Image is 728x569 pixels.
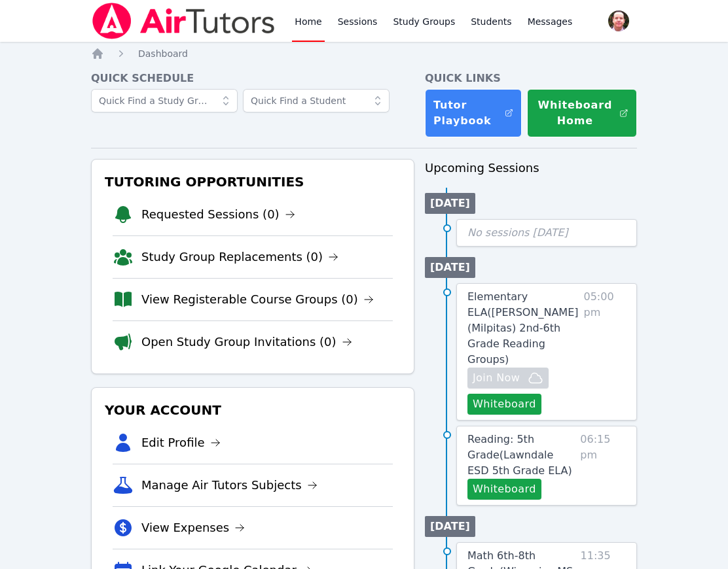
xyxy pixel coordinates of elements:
[91,89,238,112] input: Quick Find a Study Group
[141,434,221,452] a: Edit Profile
[473,370,520,386] span: Join Now
[141,248,338,266] a: Study Group Replacements (0)
[467,433,572,477] span: Reading: 5th Grade ( Lawndale ESD 5th Grade ELA )
[91,47,637,60] nav: Breadcrumb
[467,289,578,368] a: Elementary ELA([PERSON_NAME] (Milpitas) 2nd-6th Grade Reading Groups)
[527,89,637,137] button: Whiteboard Home
[141,519,245,537] a: View Expenses
[467,394,541,415] button: Whiteboard
[243,89,390,112] input: Quick Find a Student
[102,170,403,194] h3: Tutoring Opportunities
[91,3,276,39] img: Air Tutors
[138,47,188,60] a: Dashboard
[425,516,475,537] li: [DATE]
[425,257,475,278] li: [DATE]
[467,290,579,366] span: Elementary ELA ( [PERSON_NAME] (Milpitas) 2nd-6th Grade Reading Groups )
[91,71,414,86] h4: Quick Schedule
[528,15,573,28] span: Messages
[425,159,637,177] h3: Upcoming Sessions
[467,226,568,239] span: No sessions [DATE]
[102,398,403,422] h3: Your Account
[580,432,626,500] span: 06:15 pm
[583,289,626,415] span: 05:00 pm
[425,89,522,137] a: Tutor Playbook
[467,479,541,500] button: Whiteboard
[467,368,549,388] button: Join Now
[425,193,475,214] li: [DATE]
[141,476,318,494] a: Manage Air Tutors Subjects
[138,48,188,59] span: Dashboard
[141,290,374,309] a: View Registerable Course Groups (0)
[467,432,575,479] a: Reading: 5th Grade(Lawndale ESD 5th Grade ELA)
[141,333,352,351] a: Open Study Group Invitations (0)
[425,71,637,86] h4: Quick Links
[141,205,295,224] a: Requested Sessions (0)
